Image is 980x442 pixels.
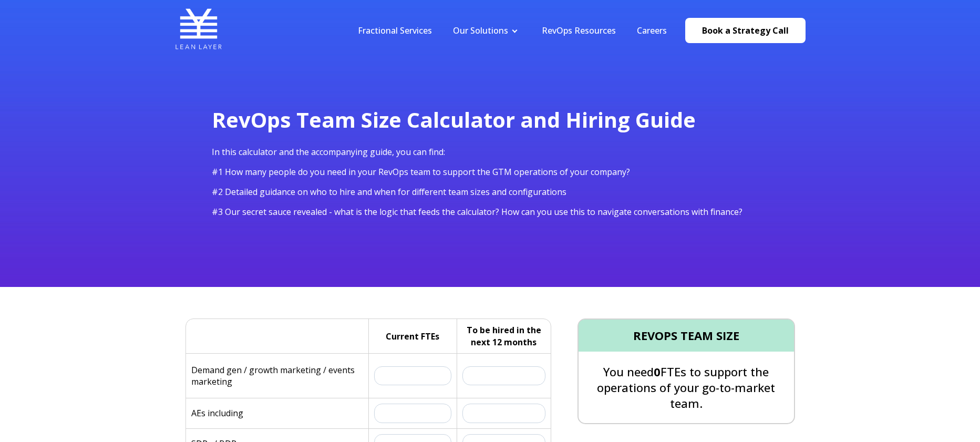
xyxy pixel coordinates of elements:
a: Careers [637,25,667,36]
span: RevOps Team Size Calculator and Hiring Guide [212,105,696,134]
h5: Current FTEs [386,331,439,342]
span: In this calculator and the accompanying guide, you can find: [212,146,445,158]
img: Lean Layer Logo [175,5,222,53]
a: Our Solutions [453,25,508,36]
span: #1 How many people do you need in your RevOps team to support the GTM operations of your company? [212,166,630,178]
a: Book a Strategy Call [685,18,806,43]
p: AEs including [191,407,243,419]
span: 0 [654,364,661,379]
a: RevOps Resources [542,25,616,36]
p: Demand gen / growth marketing / events marketing [191,364,363,387]
h5: To be hired in the next 12 months [462,324,545,348]
h4: REVOPS TEAM SIZE [579,320,794,352]
div: Navigation Menu [347,25,677,36]
span: #3 Our secret sauce revealed - what is the logic that feeds the calculator? How can you use this ... [212,206,742,218]
span: #2 Detailed guidance on who to hire and when for different team sizes and configurations [212,186,566,198]
a: Fractional Services [358,25,432,36]
p: You need FTEs to support the operations of your go-to-market team. [579,364,794,412]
